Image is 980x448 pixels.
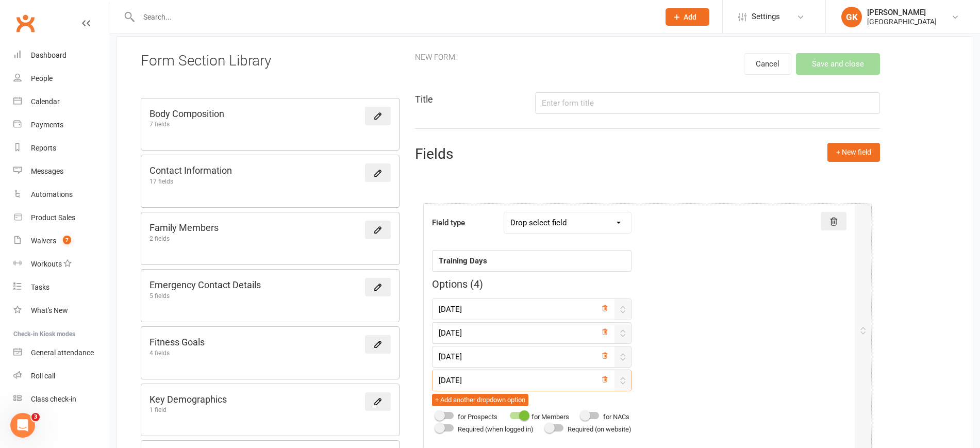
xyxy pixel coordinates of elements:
[867,8,937,17] div: [PERSON_NAME]
[31,167,63,175] div: Messages
[31,349,94,357] div: General attendance
[13,341,109,364] a: General attendance kiosk mode
[13,137,109,160] a: Reports
[31,395,76,403] div: Class check-in
[150,350,205,356] div: 4 fields
[13,299,109,322] a: What's New
[13,90,109,113] a: Calendar
[603,413,629,421] span: for NACs
[458,413,497,421] span: for Prospects
[136,10,652,24] input: Search...
[13,364,109,388] a: Roll call
[31,413,40,421] span: 3
[365,107,391,125] a: Edit this form section
[31,190,73,198] div: Automations
[150,163,232,178] h5: Contact Information
[150,107,224,122] h5: Body Composition
[415,53,457,62] div: New form:
[13,160,109,183] a: Messages
[31,237,56,245] div: Waivers
[432,212,465,229] label: Field type
[31,97,60,106] div: Calendar
[13,113,109,137] a: Payments
[150,121,224,127] div: 7 fields
[752,5,780,28] span: Settings
[13,44,109,67] a: Dashboard
[31,213,75,222] div: Product Sales
[13,206,109,229] a: Product Sales
[150,278,261,293] h5: Emergency Contact Details
[31,306,68,314] div: What's New
[150,293,261,299] div: 5 fields
[31,144,56,152] div: Reports
[432,322,632,344] input: Enter option
[744,53,791,75] button: Cancel
[13,229,109,253] a: Waivers 7
[841,7,862,27] div: GK
[31,74,53,82] div: People
[150,178,232,185] div: 17 fields
[365,392,391,411] a: Edit this form section
[150,407,227,413] div: 1 field
[12,10,38,36] a: Clubworx
[365,335,391,354] a: Edit this form section
[150,221,219,236] h5: Family Members
[13,183,109,206] a: Automations
[13,253,109,276] a: Workouts
[432,394,528,406] button: + Add another dropdown option
[432,250,632,272] input: Enter field label
[63,236,71,244] span: 7
[141,53,271,69] h3: Form Section Library
[365,278,391,296] a: Edit this form section
[13,276,109,299] a: Tasks
[31,51,67,59] div: Dashboard
[10,413,35,438] iframe: Intercom live chat
[474,278,479,290] span: 4
[365,163,391,182] a: Edit this form section
[531,413,569,421] span: for Members
[684,13,696,21] span: Add
[458,425,534,433] span: Required (when logged in)
[535,92,880,114] input: Enter form title
[415,92,433,107] h5: Title
[31,372,55,380] div: Roll call
[827,143,880,161] button: + New field
[432,276,632,292] div: Options ( )
[821,212,846,230] button: Delete this field
[432,298,632,320] input: Enter option
[415,143,453,166] h5: Fields
[150,236,219,242] div: 2 fields
[13,388,109,411] a: Class kiosk mode
[31,283,49,291] div: Tasks
[666,8,709,26] button: Add
[31,121,63,129] div: Payments
[31,260,62,268] div: Workouts
[432,370,632,391] input: Enter option
[365,221,391,239] a: Edit this form section
[150,392,227,407] h5: Key Demographics
[568,425,632,433] span: Required (on website)
[13,67,109,90] a: People
[867,17,937,26] div: [GEOGRAPHIC_DATA]
[432,346,632,368] input: Enter option
[150,335,205,350] h5: Fitness Goals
